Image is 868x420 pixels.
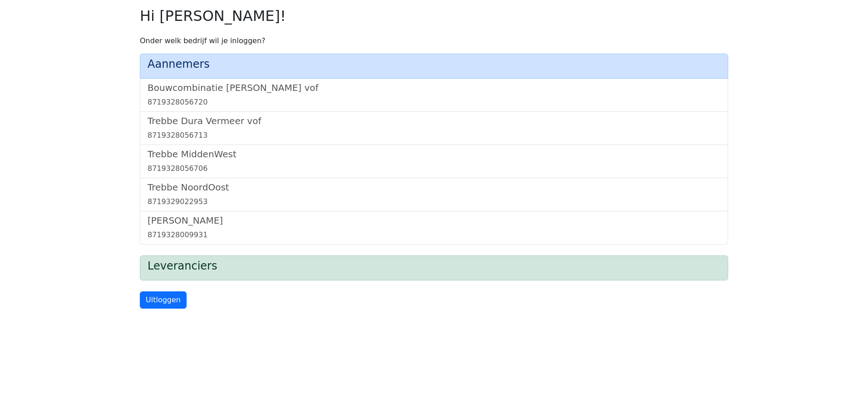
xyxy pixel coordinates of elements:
[148,260,720,273] h4: Leveranciers
[148,115,720,141] a: Trebbe Dura Vermeer vof8719328056713
[140,291,187,309] a: Uitloggen
[148,149,720,160] h5: Trebbe MiddenWest
[148,215,720,240] a: [PERSON_NAME]8719328009931
[148,163,720,174] div: 8719328056706
[148,130,720,141] div: 8719328056713
[148,58,720,71] h4: Aannemers
[140,35,728,46] p: Onder welk bedrijf wil je inloggen?
[140,7,728,25] h2: Hi [PERSON_NAME]!
[148,115,720,126] h5: Trebbe Dura Vermeer vof
[148,82,720,108] a: Bouwcombinatie [PERSON_NAME] vof8719328056720
[148,182,720,193] h5: Trebbe NoordOost
[148,230,720,240] div: 8719328009931
[148,82,720,93] h5: Bouwcombinatie [PERSON_NAME] vof
[148,215,720,226] h5: [PERSON_NAME]
[148,196,720,207] div: 8719329022953
[148,182,720,207] a: Trebbe NoordOost8719329022953
[148,97,720,108] div: 8719328056720
[148,149,720,174] a: Trebbe MiddenWest8719328056706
